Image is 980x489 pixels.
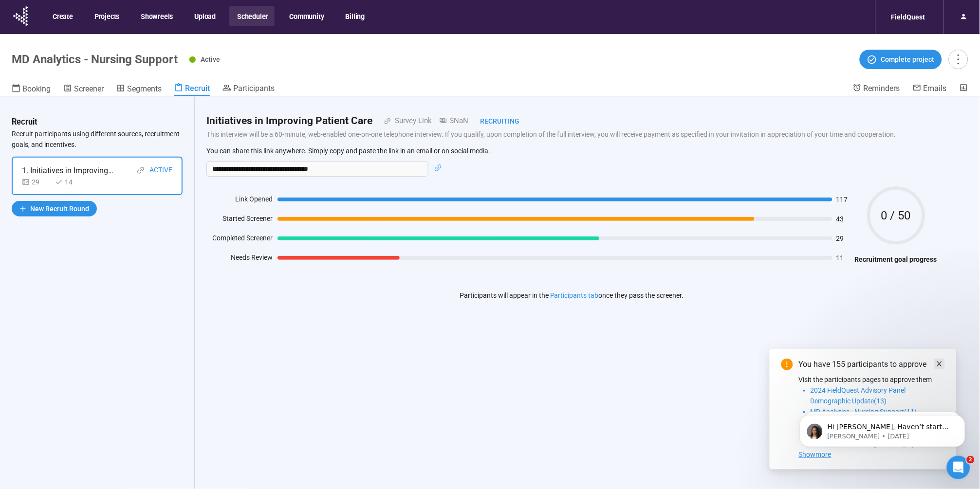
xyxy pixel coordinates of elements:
span: 117 [836,196,850,203]
div: Needs Review [206,252,273,267]
span: link [434,164,442,172]
button: more [949,50,968,69]
p: Participants will appear in the once they pass the screener. [460,290,684,301]
button: Upload [186,6,222,26]
div: 1. Initiatives in Improving Patient Care [22,164,114,177]
span: Recruit [185,84,210,93]
span: exclamation-circle [781,359,793,370]
h2: Initiatives in Improving Patient Care [206,113,372,129]
span: Active [201,55,220,63]
div: Active [149,164,172,177]
button: Projects [87,6,126,26]
span: Reminders [864,84,900,93]
p: Visit the participants pages to approve them [799,374,945,385]
a: Participants tab [550,291,599,299]
div: Survey Link [391,115,432,127]
a: Booking [12,83,51,96]
a: Segments [116,83,162,96]
a: Participants [222,83,275,95]
span: plus [19,205,26,212]
span: Segments [127,84,162,93]
a: Recruit [174,83,210,96]
span: Emails [924,84,947,93]
span: 2 [967,456,975,464]
div: 29 [22,177,51,187]
p: Recruit participants using different sources, recruitment goals, and incentives. [12,128,183,150]
span: 2024 FieldQuest Advisory Panel Demographic Update(13) [811,386,906,405]
h3: Recruit [12,116,37,128]
button: Scheduler [229,6,275,26]
a: Screener [63,83,104,96]
p: You can share this link anywhere. Simply copy and paste the link in an email or on social media. [206,146,937,155]
button: Showreels [133,6,180,26]
div: $NaN [432,115,468,127]
a: Emails [913,83,947,95]
span: Participants [233,84,275,93]
button: Billing [338,6,372,26]
span: more [952,53,965,66]
span: 0 / 50 [867,210,925,221]
div: 14 [55,177,84,187]
iframe: Intercom live chat [947,456,970,479]
span: Booking [22,84,51,93]
span: Screener [74,84,104,93]
div: You have 155 participants to approve [799,359,945,370]
h1: MD Analytics - Nursing Support [12,53,178,66]
iframe: Intercom notifications message [785,395,980,463]
button: Create [45,6,80,26]
button: Community [281,6,331,26]
div: Recruiting [468,116,519,127]
div: FieldQuest [886,8,931,26]
span: link [137,166,145,174]
button: Complete project [860,50,942,69]
span: close [936,361,943,367]
span: 11 [836,254,850,261]
div: Completed Screener [206,233,273,247]
span: Complete project [881,54,935,65]
div: Link Opened [206,194,273,208]
span: 43 [836,216,850,222]
a: Reminders [853,83,900,95]
span: New Recruit Round [30,203,89,214]
span: link [372,118,391,125]
h4: Recruitment goal progress [855,254,937,265]
button: plusNew Recruit Round [12,201,97,217]
p: This interview will be a 60-minute, web-enabled one-on-one telephone interview. If you qualify, u... [206,129,937,140]
span: 29 [836,235,850,242]
div: Started Screener [206,213,273,228]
